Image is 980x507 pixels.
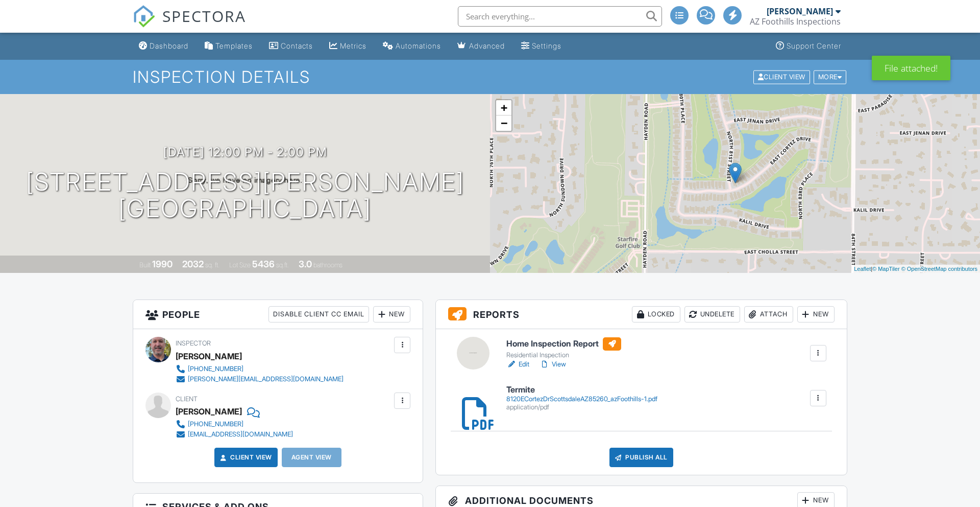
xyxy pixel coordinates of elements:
a: [PHONE_NUMBER] [176,419,293,429]
a: [EMAIL_ADDRESS][DOMAIN_NAME] [176,429,293,440]
h6: Termite [506,385,657,395]
div: 5436 [252,259,275,269]
a: Metrics [325,37,371,56]
a: © MapTiler [872,266,900,272]
span: Client [176,395,198,403]
div: [PERSON_NAME] [767,6,833,16]
a: View [540,359,566,370]
h3: People [133,300,423,329]
a: Automations (Advanced) [379,37,445,56]
h3: Reports [436,300,847,329]
div: Dashboard [150,41,188,50]
div: New [373,306,410,322]
div: Disable Client CC Email [268,306,369,322]
div: [PERSON_NAME] [176,349,242,364]
a: [PHONE_NUMBER] [176,364,344,374]
div: AZ Foothills Inspections [750,16,841,27]
div: Advanced [469,41,505,50]
a: Contacts [265,37,317,56]
div: 2032 [182,259,204,269]
div: Metrics [340,41,366,50]
div: Automations [396,41,441,50]
a: © OpenStreetMap contributors [901,266,977,272]
span: Lot Size [229,261,251,269]
div: 1990 [152,259,173,269]
div: 3.0 [299,259,312,269]
h6: Home Inspection Report [506,337,621,351]
div: [EMAIL_ADDRESS][DOMAIN_NAME] [188,430,293,439]
div: More [814,70,847,84]
a: Advanced [453,37,509,56]
div: Support Center [787,41,841,50]
div: New [797,306,835,322]
img: The Best Home Inspection Software - Spectora [133,5,155,28]
div: Settings [532,41,561,50]
h3: [DATE] 12:00 pm - 2:00 pm [163,145,327,159]
div: Locked [632,306,680,322]
div: Contacts [281,41,313,50]
span: Inspector [176,339,211,347]
div: Attach [744,306,793,322]
div: File attached! [872,56,950,80]
div: [PERSON_NAME] [176,404,242,419]
a: Dashboard [135,37,192,56]
a: Zoom out [496,116,511,131]
div: Templates [215,41,253,50]
h1: [STREET_ADDRESS][PERSON_NAME] [GEOGRAPHIC_DATA] [26,169,464,223]
a: Leaflet [854,266,871,272]
a: Zoom in [496,100,511,116]
span: bathrooms [313,261,342,269]
a: Support Center [772,37,845,56]
span: sq.ft. [276,261,289,269]
div: application/pdf [506,403,657,411]
div: Client View [753,70,810,84]
div: Publish All [609,448,673,467]
div: [PHONE_NUMBER] [188,420,243,428]
div: Residential Inspection [506,351,621,359]
a: Edit [506,359,529,370]
span: sq. ft. [205,261,219,269]
span: SPECTORA [162,5,246,27]
span: Built [139,261,151,269]
a: Settings [517,37,566,56]
a: Templates [201,37,257,56]
div: Undelete [684,306,740,322]
div: 8120ECortezDrScottsdaleAZ85260_azFoothills-1.pdf [506,395,657,403]
a: Client View [218,452,272,463]
h1: Inspection Details [133,68,847,86]
a: Home Inspection Report Residential Inspection [506,337,621,360]
a: Termite 8120ECortezDrScottsdaleAZ85260_azFoothills-1.pdf application/pdf [506,385,657,411]
input: Search everything... [458,6,662,27]
div: [PHONE_NUMBER] [188,365,243,373]
a: SPECTORA [133,14,246,35]
a: Client View [752,73,813,80]
div: | [851,265,980,273]
a: [PERSON_NAME][EMAIL_ADDRESS][DOMAIN_NAME] [176,374,344,384]
div: [PERSON_NAME][EMAIL_ADDRESS][DOMAIN_NAME] [188,375,344,383]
